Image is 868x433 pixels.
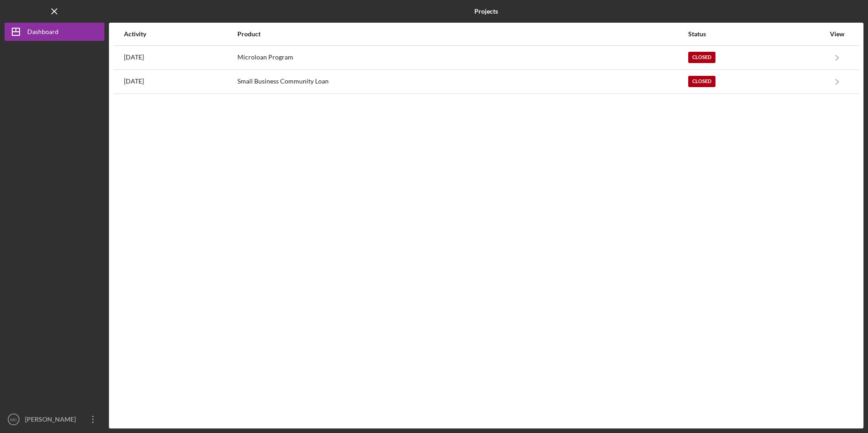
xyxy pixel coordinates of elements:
div: Closed [688,76,715,87]
div: [PERSON_NAME] [23,410,82,431]
text: MC [10,417,17,422]
div: Activity [124,30,237,38]
button: Dashboard [5,23,104,41]
button: MC[PERSON_NAME] [5,410,104,428]
div: Closed [688,52,715,63]
div: Microloan Program [237,46,687,69]
div: Dashboard [27,23,59,43]
div: Product [237,30,687,38]
time: 2023-10-05 17:28 [124,54,144,61]
time: 2023-08-31 00:28 [124,78,144,85]
b: Projects [474,8,498,15]
div: View [826,30,848,38]
div: Small Business Community Loan [237,70,687,93]
div: Status [688,30,825,38]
